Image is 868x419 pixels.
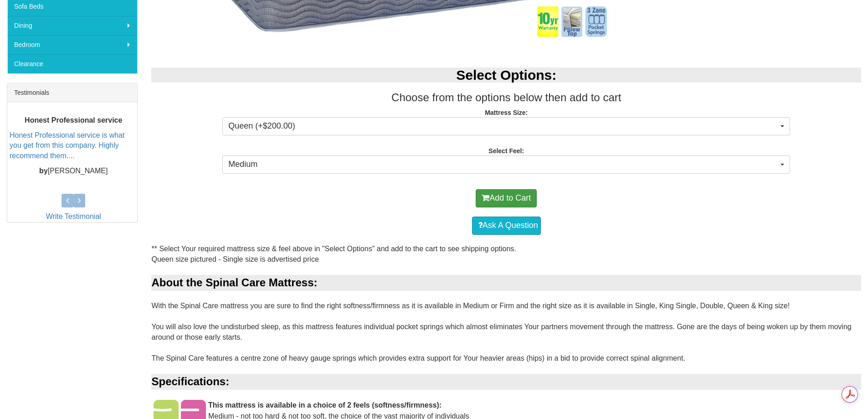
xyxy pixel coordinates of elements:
[151,275,861,290] div: About the Spinal Care Mattress:
[25,116,122,124] b: Honest Professional service
[456,67,556,83] b: Select Options:
[151,374,861,389] div: Specifications:
[222,155,790,174] button: Medium
[208,401,442,409] b: This mattress is available in a choice of 2 feels (softness/firmness):
[10,166,137,176] p: [PERSON_NAME]
[7,83,137,102] div: Testimonials
[7,16,137,35] a: Dining
[10,131,125,160] a: Honest Professional service is what you get from this company. Highly recommend them....
[485,109,528,116] strong: Mattress Size:
[7,35,137,54] a: Bedroom
[39,167,48,175] b: by
[228,120,778,132] span: Queen (+$200.00)
[7,54,137,73] a: Clearance
[222,117,790,135] button: Queen (+$200.00)
[488,147,524,155] strong: Select Feel:
[476,189,537,207] button: Add to Cart
[46,212,101,220] a: Write Testimonial
[472,217,541,235] a: Ask A Question
[228,159,778,171] span: Medium
[151,92,861,103] h3: Choose from the options below then add to cart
